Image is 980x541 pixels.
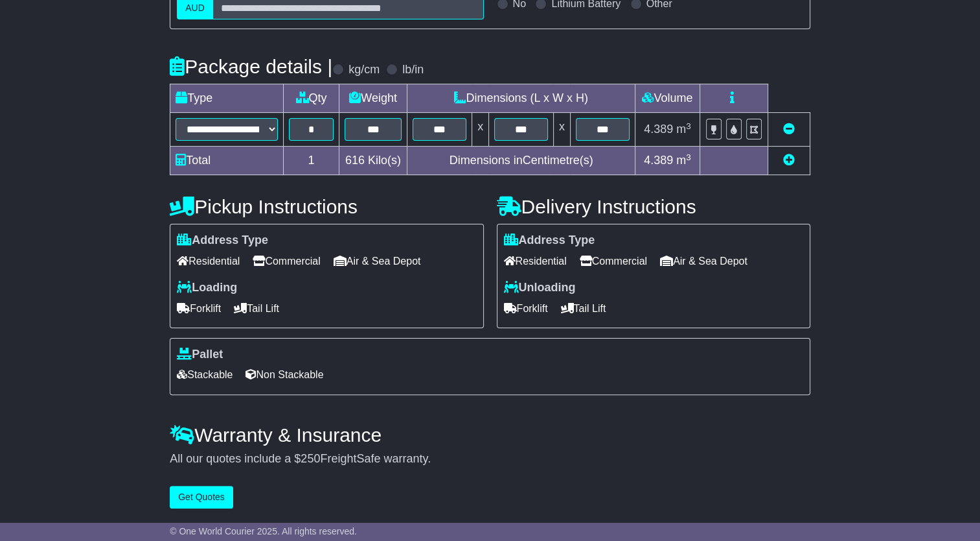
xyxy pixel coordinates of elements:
span: Stackable [177,365,233,385]
td: Qty [284,84,339,113]
h4: Warranty & Insurance [170,424,810,446]
span: 250 [301,452,320,465]
h4: Pickup Instructions [170,196,483,217]
span: Residential [504,251,567,271]
span: 4.389 [644,123,673,136]
span: © One World Courier 2025. All rights reserved. [170,526,357,536]
span: Forklift [504,298,548,319]
a: Remove this item [783,123,795,136]
sup: 3 [686,121,691,131]
sup: 3 [686,152,691,162]
span: Commercial [253,251,320,271]
span: Air & Sea Depot [660,251,747,271]
label: Unloading [504,281,576,295]
td: 1 [284,147,339,175]
label: lb/in [402,63,424,77]
h4: Package details | [170,56,332,77]
td: Volume [635,84,700,113]
td: Dimensions in Centimetre(s) [407,147,635,175]
span: m [676,123,691,136]
span: Tail Lift [234,298,279,319]
td: x [553,113,570,147]
label: Address Type [177,234,268,248]
span: 4.389 [644,154,673,167]
td: Type [170,84,284,113]
span: Residential [177,251,240,271]
span: Tail Lift [561,298,606,319]
span: Non Stackable [245,365,323,385]
td: Dimensions (L x W x H) [407,84,635,113]
div: All our quotes include a $ FreightSafe warranty. [170,452,810,466]
td: Kilo(s) [339,147,407,175]
span: Commercial [580,251,647,271]
label: kg/cm [348,63,380,77]
label: Address Type [504,234,595,248]
span: 616 [345,154,365,167]
td: x [472,113,489,147]
button: Get Quotes [170,486,233,509]
a: Add new item [783,154,795,167]
span: Forklift [177,298,221,319]
td: Weight [339,84,407,113]
span: m [676,154,691,167]
td: Total [170,147,284,175]
h4: Delivery Instructions [497,196,810,217]
label: Loading [177,281,237,295]
label: Pallet [177,348,223,362]
span: Air & Sea Depot [334,251,421,271]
